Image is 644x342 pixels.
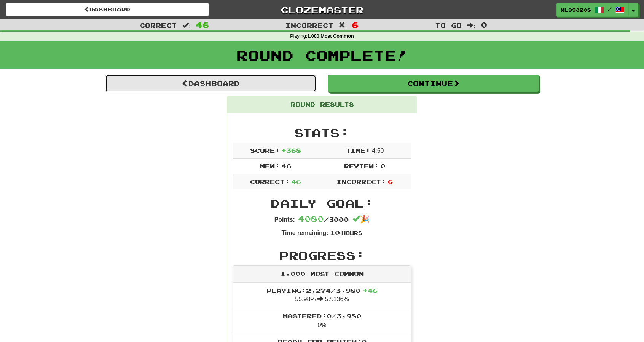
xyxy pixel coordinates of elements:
span: / 3000 [298,216,349,223]
span: Incorrect [285,21,333,29]
button: Continue [328,75,539,92]
small: Hours [341,230,362,236]
span: Time: [346,147,370,154]
strong: 1,000 Most Common [307,34,354,39]
h2: Daily Goal: [233,197,411,209]
span: Correct: [250,178,290,185]
h2: Progress: [233,249,411,262]
span: 46 [196,20,209,29]
span: Mastered: 0 / 3,980 [283,312,361,320]
span: + 368 [281,147,301,154]
span: Incorrect: [336,178,386,185]
span: 4 : 50 [372,147,384,154]
a: Dashboard [105,75,316,92]
span: 4080 [298,214,324,223]
a: XL990208 / [556,3,629,17]
span: 46 [291,178,301,185]
span: : [339,22,347,29]
span: 6 [352,20,359,29]
span: New: [260,162,280,169]
span: : [467,22,475,29]
strong: Points: [274,216,295,223]
span: Review: [344,162,379,169]
div: Round Results [227,96,417,113]
li: 55.98% 57.136% [233,283,411,308]
a: Dashboard [6,3,209,16]
span: 6 [388,178,393,185]
span: 0 [481,20,487,29]
span: Score: [250,147,280,154]
a: Clozemaster [220,3,424,16]
h2: Stats: [233,126,411,139]
span: 0 [380,162,385,169]
strong: Time remaining: [282,230,328,236]
div: 1,000 Most Common [233,266,411,283]
span: 10 [330,229,340,236]
span: XL990208 [561,6,591,13]
span: : [182,22,191,29]
span: 🎉 [352,215,370,223]
span: 46 [281,162,291,169]
h1: Round Complete! [3,48,641,63]
span: + 46 [363,287,378,294]
span: Correct [140,21,177,29]
span: Playing: 2,274 / 3,980 [266,287,378,294]
span: To go [435,21,462,29]
span: / [608,6,612,11]
li: 0% [233,308,411,334]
